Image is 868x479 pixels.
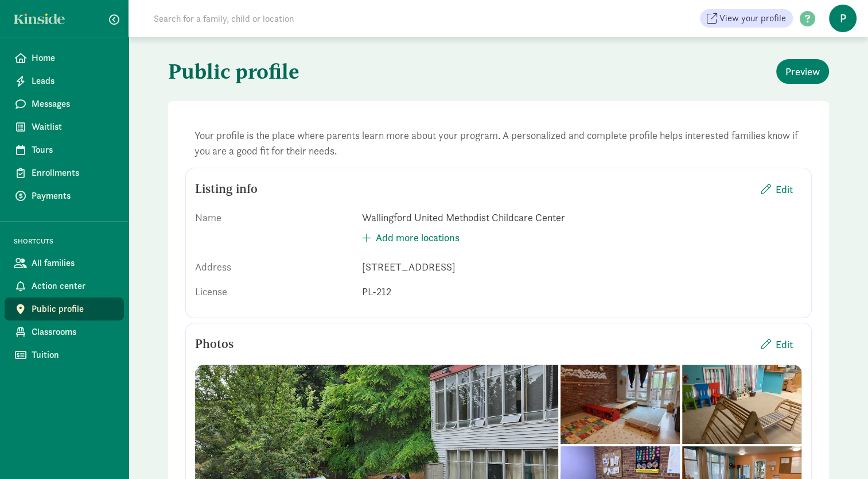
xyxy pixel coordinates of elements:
[752,177,802,202] button: Edit
[32,325,115,339] span: Classrooms
[5,298,124,320] a: Public profile
[362,259,802,275] div: [STREET_ADDRESS]
[5,69,124,92] a: Leads
[185,118,812,168] div: Your profile is the place where parents learn more about your program. A personalized and complet...
[32,97,115,111] span: Messages
[32,74,115,88] span: Leads
[776,337,793,352] span: Edit
[5,138,124,161] a: Tours
[829,5,857,32] span: P
[362,210,802,225] div: Wallingford United Methodist Childcare Center
[195,259,353,275] div: Address
[776,181,793,197] span: Edit
[719,11,786,25] span: View your profile
[195,284,353,299] div: License
[32,166,115,180] span: Enrollments
[32,120,115,134] span: Waitlist
[785,64,820,79] span: Preview
[32,189,115,203] span: Payments
[362,284,802,299] div: PL-212
[811,424,868,479] iframe: Chat Widget
[776,59,829,84] button: Preview
[5,343,124,366] a: Tuition
[5,275,124,298] a: Action center
[147,7,469,30] input: Search for a family, child or location
[5,320,124,343] a: Classrooms
[168,51,496,92] h1: Public profile
[376,230,460,245] span: Add more locations
[5,252,124,275] a: All families
[5,115,124,138] a: Waitlist
[5,92,124,115] a: Messages
[32,348,115,362] span: Tuition
[195,210,353,250] div: Name
[5,184,124,207] a: Payments
[752,332,802,357] button: Edit
[5,161,124,184] a: Enrollments
[32,51,115,65] span: Home
[32,279,115,293] span: Action center
[32,143,115,157] span: Tours
[353,225,469,250] button: Add more locations
[195,182,258,196] h5: Listing info
[700,9,793,28] a: View your profile
[32,256,115,270] span: All families
[5,47,124,69] a: Home
[32,302,115,316] span: Public profile
[195,337,233,351] h5: Photos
